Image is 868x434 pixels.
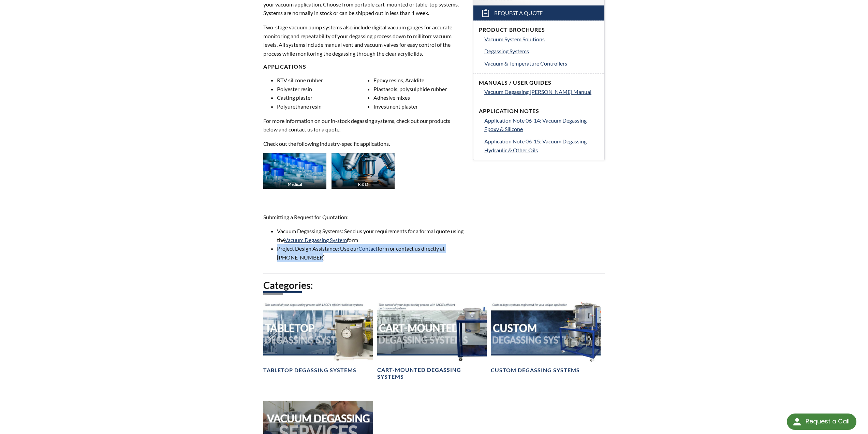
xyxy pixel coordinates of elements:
[484,116,599,134] a: Application Note 06-14: Vacuum Degassing Epoxy & Silicone
[277,93,368,102] li: Casting plaster
[787,414,856,430] div: Request a Call
[277,102,368,111] li: Polyurethane resin
[277,244,465,262] li: Project Design Assistance: Use our form or contact us directly at [PHONE_NUMBER]
[277,85,368,94] li: Polyester resin
[484,88,591,95] span: Vacuum Degassing [PERSON_NAME] Manual
[806,414,850,429] div: Request a Call
[277,227,465,244] li: Vacuum Degassing Systems: Send us your requirements for a formal quote using the form
[277,76,368,85] li: RTV silicone rubber
[284,237,347,243] a: Vacuum Degassing System
[263,153,326,189] img: Industry_Medical_Thumb.jpg
[484,138,587,153] span: Application Note 06-15: Vacuum Degassing Hydraulic & Other Oils
[263,301,373,374] a: Tabletop Degassing Systems headerTabletop Degassing Systems
[479,108,599,115] h4: Application Notes
[332,153,395,189] img: Industry_R_D_Thumb.jpg
[263,63,465,70] h4: Applications
[479,79,599,86] h4: Manuals / User Guides
[479,26,599,33] h4: Product Brochures
[373,76,465,85] li: Epoxy resins, Araldite
[263,116,465,134] p: For more information on our in-stock degassing systems, check out our products below and contact ...
[792,416,803,427] img: round button
[484,59,599,68] a: Vacuum & Temperature Controllers
[373,102,465,111] li: Investment plaster
[484,48,529,54] span: Degassing Systems
[263,279,605,292] h2: Categories:
[263,23,465,58] p: Two-stage vacuum pump systems also include digital vacuum gauges for accurate monitoring and repe...
[484,47,599,56] a: Degassing Systems
[263,213,465,222] p: Submitting a Request for Quotation:
[377,301,487,381] a: Cart-Mounted Degassing Systems headerCart-Mounted Degassing Systems
[484,117,587,132] span: Application Note 06-14: Vacuum Degassing Epoxy & Silicone
[484,36,545,42] span: Vacuum System Solutions
[373,93,465,102] li: Adhesive mixes
[491,367,580,374] h4: Custom Degassing Systems
[377,366,487,381] h4: Cart-Mounted Degassing Systems
[484,87,599,96] a: Vacuum Degassing [PERSON_NAME] Manual
[484,35,599,44] a: Vacuum System Solutions
[373,85,465,94] li: Plastasols, polysulphide rubber
[358,245,378,252] a: Contact
[494,10,543,17] span: Request a Quote
[491,301,601,374] a: Header showing degassing systemCustom Degassing Systems
[484,60,567,67] span: Vacuum & Temperature Controllers
[484,137,599,154] a: Application Note 06-15: Vacuum Degassing Hydraulic & Other Oils
[473,5,604,20] a: Request a Quote
[263,139,465,148] p: Check out the following industry-specific applications.
[263,367,356,374] h4: Tabletop Degassing Systems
